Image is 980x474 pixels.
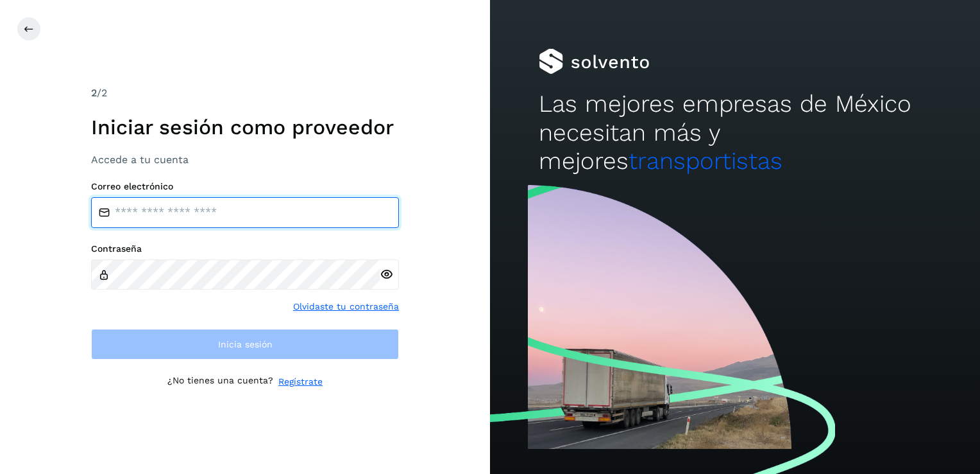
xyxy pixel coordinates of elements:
[91,154,399,166] h3: Accede a tu cuenta
[91,181,399,192] label: Correo electrónico
[91,329,399,360] button: Inicia sesión
[91,115,399,139] h1: Iniciar sesión como proveedor
[629,147,782,175] span: transportistas
[91,87,97,99] span: 2
[167,375,273,389] p: ¿No tienes una cuenta?
[539,90,931,175] h2: Las mejores empresas de México necesitan más y mejores
[91,85,399,101] div: /2
[278,375,323,389] a: Regístrate
[293,300,399,313] a: Olvidaste tu contraseña
[91,243,399,254] label: Contraseña
[218,340,273,349] span: Inicia sesión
